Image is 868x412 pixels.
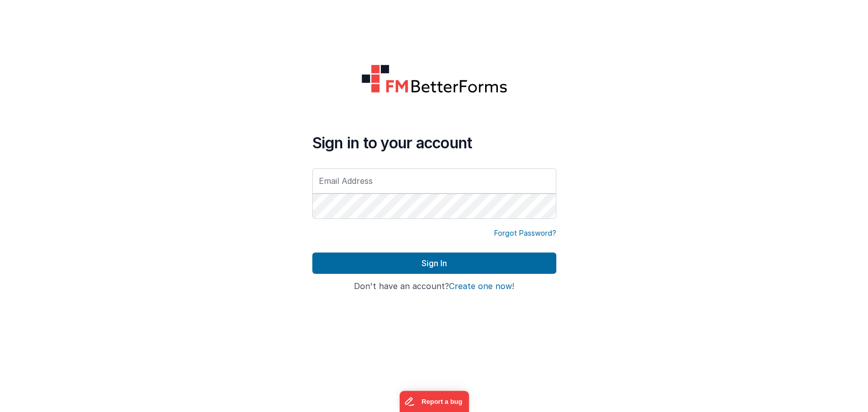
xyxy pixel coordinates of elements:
[312,134,556,152] h4: Sign in to your account
[399,391,469,412] iframe: Marker.io feedback button
[449,282,514,291] button: Create one now!
[494,228,556,238] a: Forgot Password?
[312,168,556,194] input: Email Address
[312,282,556,291] h4: Don't have an account?
[312,252,556,274] button: Sign In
